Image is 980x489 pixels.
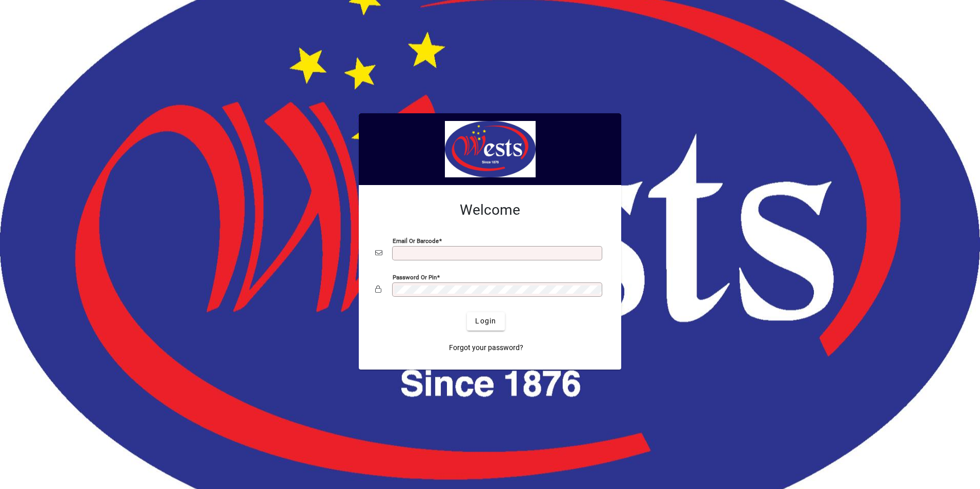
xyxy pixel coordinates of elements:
mat-label: Email or Barcode [393,237,439,244]
h2: Welcome [375,201,605,219]
mat-label: Password or Pin [393,273,437,280]
span: Forgot your password? [449,342,523,353]
button: Login [467,312,504,331]
span: Login [475,316,496,327]
a: Forgot your password? [445,339,527,357]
